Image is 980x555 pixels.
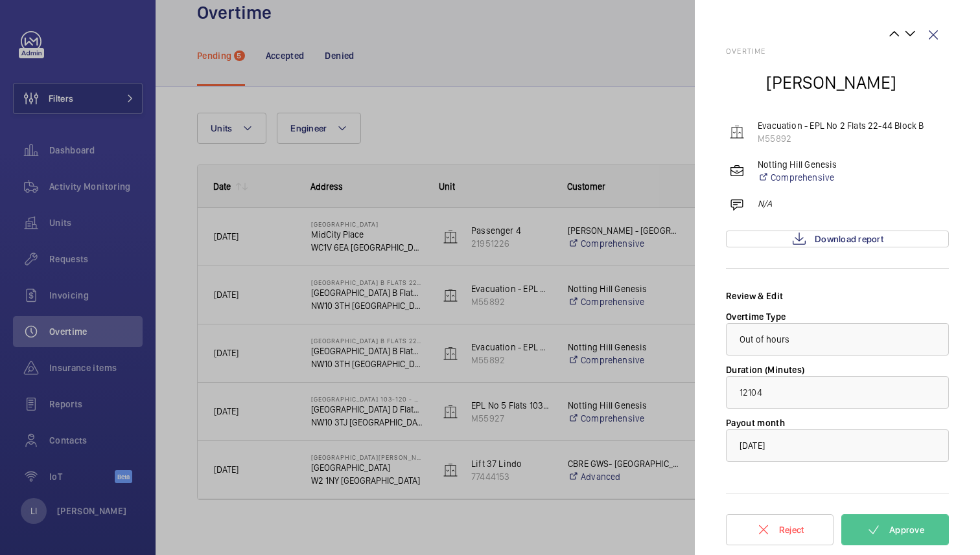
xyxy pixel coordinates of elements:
label: Overtime Type [726,311,786,322]
span: Reject [779,525,804,535]
p: N/A [758,197,773,210]
img: elevator.svg [729,124,745,140]
p: Evacuation - EPL No 2 Flats 22-44 Block B [758,119,924,132]
p: M55892 [758,132,924,145]
button: Approve [841,514,949,545]
span: Download report [815,234,883,244]
a: Download report [726,231,949,247]
button: Reject [726,514,834,545]
a: Comprehensive [758,171,837,184]
input: Minutes [726,376,949,409]
span: Approve [889,525,924,535]
div: Review & Edit [726,289,949,302]
p: Notting Hill Genesis [758,158,837,171]
label: Duration (Minutes) [726,365,804,375]
h2: Overtime [726,47,949,56]
h2: [PERSON_NAME] [766,71,896,95]
span: Out of hours [740,334,790,345]
span: [DATE] [740,440,765,451]
label: Payout month [726,418,785,428]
